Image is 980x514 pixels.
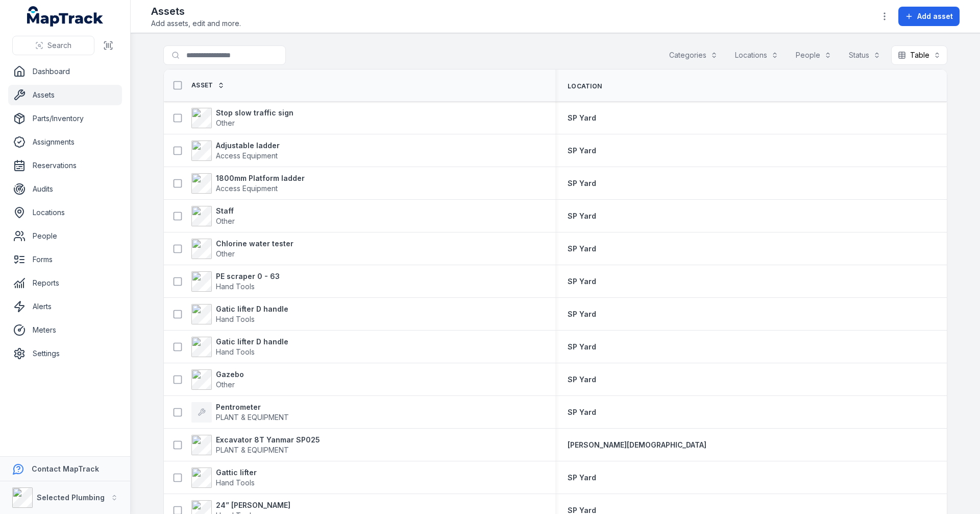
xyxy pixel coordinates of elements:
a: Meters [8,320,122,340]
a: SP Yard [568,309,596,319]
a: SP Yard [568,407,596,417]
span: [PERSON_NAME][DEMOGRAPHIC_DATA] [568,440,706,449]
span: SP Yard [568,244,596,253]
a: SP Yard [568,146,596,156]
a: People [8,226,122,246]
span: SP Yard [568,212,596,220]
strong: Stop slow traffic sign [216,108,293,118]
span: Other [216,249,235,258]
span: Other [216,380,235,389]
a: [PERSON_NAME][DEMOGRAPHIC_DATA] [568,440,706,450]
a: Reservations [8,155,122,176]
a: SP Yard [568,178,596,189]
strong: 24” [PERSON_NAME] [216,500,290,510]
span: Access Equipment [216,184,278,193]
a: Settings [8,343,122,364]
span: Asset [191,81,213,89]
span: Access Equipment [216,151,278,160]
span: SP Yard [568,277,596,286]
a: SP Yard [568,244,596,254]
a: Locations [8,202,122,223]
a: Excavator 8T Yanmar SP025PLANT & EQUIPMENT [191,435,320,455]
a: Reports [8,273,122,293]
button: Add asset [898,7,960,26]
strong: PE scraper 0 - 63 [216,271,280,282]
span: Hand Tools [216,282,255,291]
span: Add assets, edit and more. [151,18,241,29]
span: SP Yard [568,375,596,384]
button: People [789,45,838,65]
a: SP Yard [568,113,596,123]
a: StaffOther [191,206,235,226]
a: GazeboOther [191,369,244,390]
a: Gatic lifter D handleHand Tools [191,304,288,324]
span: Hand Tools [216,315,255,323]
a: PentrometerPLANT & EQUIPMENT [191,402,289,423]
strong: 1800mm Platform ladder [216,173,305,183]
a: Stop slow traffic signOther [191,108,293,128]
span: Search [47,40,71,51]
a: SP Yard [568,375,596,385]
a: MapTrack [27,6,104,27]
a: Assets [8,85,122,105]
span: SP Yard [568,179,596,188]
a: Asset [191,81,225,89]
span: Other [216,217,235,225]
a: Chlorine water testerOther [191,239,293,259]
a: Forms [8,249,122,270]
a: SP Yard [568,342,596,352]
a: Gatic lifter D handleHand Tools [191,337,288,357]
h2: Assets [151,4,241,18]
a: Parts/Inventory [8,108,122,129]
span: SP Yard [568,473,596,482]
a: SP Yard [568,473,596,483]
span: Location [568,82,602,90]
a: Gattic lifterHand Tools [191,468,257,488]
span: Hand Tools [216,347,255,356]
button: Table [891,45,947,65]
a: Adjustable ladderAccess Equipment [191,141,280,161]
strong: Pentrometer [216,402,289,412]
span: SP Yard [568,342,596,351]
a: 1800mm Platform ladderAccess Equipment [191,173,305,194]
span: SP Yard [568,310,596,318]
strong: Gattic lifter [216,468,257,478]
strong: Adjustable ladder [216,141,280,151]
strong: Gazebo [216,369,244,380]
strong: Staff [216,206,235,216]
a: PE scraper 0 - 63Hand Tools [191,271,280,292]
span: SP Yard [568,146,596,155]
span: SP Yard [568,113,596,122]
strong: Chlorine water tester [216,239,293,249]
strong: Gatic lifter D handle [216,337,288,347]
strong: Excavator 8T Yanmar SP025 [216,435,320,445]
a: Audits [8,179,122,199]
a: Dashboard [8,61,122,82]
a: SP Yard [568,276,596,287]
button: Search [12,36,94,55]
strong: Contact MapTrack [32,464,99,473]
span: PLANT & EQUIPMENT [216,446,289,454]
strong: Gatic lifter D handle [216,304,288,314]
span: PLANT & EQUIPMENT [216,413,289,422]
strong: Selected Plumbing [37,493,105,502]
span: SP Yard [568,408,596,416]
a: Alerts [8,296,122,317]
a: Assignments [8,132,122,152]
a: SP Yard [568,211,596,221]
button: Status [842,45,887,65]
span: Hand Tools [216,478,255,487]
span: Other [216,119,235,127]
span: Add asset [917,11,953,21]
